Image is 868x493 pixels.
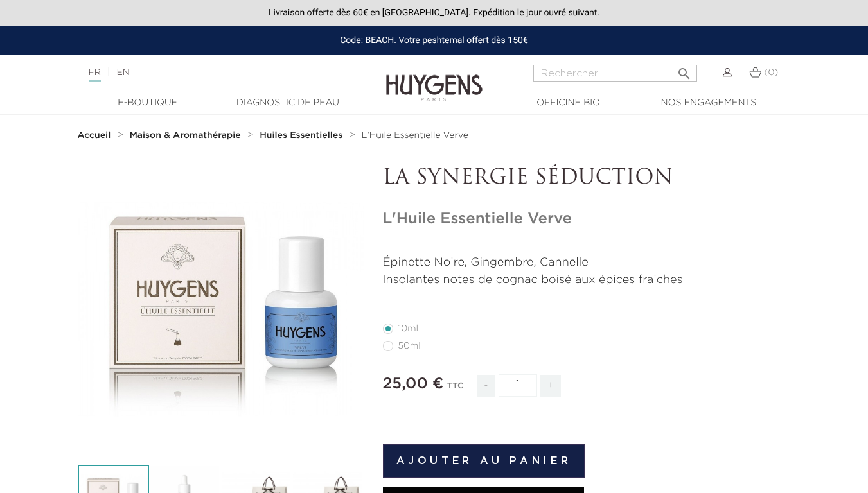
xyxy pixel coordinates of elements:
[383,166,791,191] p: LA SYNERGIE SÉDUCTION
[362,130,468,141] a: L'Huile Essentielle Verve
[78,130,114,141] a: Accueil
[477,375,495,397] span: -
[386,54,483,103] img: Huygens
[383,272,791,289] p: Insolantes notes de cognac boisé aux épices fraiches
[130,131,241,140] strong: Maison & Aromathérapie
[78,131,111,140] strong: Accueil
[84,96,212,110] a: E-Boutique
[383,341,436,351] label: 50ml
[383,376,444,392] span: 25,00 €
[116,68,129,77] a: EN
[224,96,352,110] a: Diagnostic de peau
[644,96,773,110] a: Nos engagements
[499,374,537,397] input: Quantité
[533,65,697,82] input: Rechercher
[82,65,352,80] div: |
[383,254,791,272] p: Épinette Noire, Gingembre, Cannelle
[383,324,434,334] label: 10ml
[383,210,791,229] h1: L'Huile Essentielle Verve
[504,96,633,110] a: Officine Bio
[260,130,346,141] a: Huiles Essentielles
[673,61,696,78] button: 
[89,68,101,82] a: FR
[260,131,342,140] strong: Huiles Essentielles
[362,131,468,140] span: L'Huile Essentielle Verve
[447,372,464,407] div: TTC
[130,130,244,141] a: Maison & Aromathérapie
[383,444,585,478] button: Ajouter au panier
[677,62,692,78] i: 
[540,375,561,397] span: +
[764,68,778,77] span: (0)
